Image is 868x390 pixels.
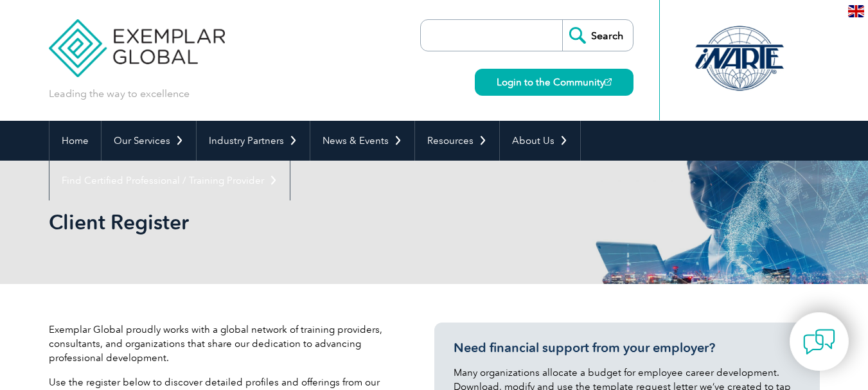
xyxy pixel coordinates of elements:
h2: Client Register [49,212,589,233]
a: Find Certified Professional / Training Provider [49,161,290,200]
a: Login to the Community [475,69,633,96]
a: Home [49,121,101,161]
p: Leading the way to excellence [49,87,190,101]
input: Search [562,20,633,51]
a: Our Services [102,121,196,161]
a: Industry Partners [197,121,310,161]
img: en [848,5,864,17]
a: Resources [415,121,499,161]
p: Exemplar Global proudly works with a global network of training providers, consultants, and organ... [49,323,396,365]
h3: Need financial support from your employer? [454,340,801,356]
a: News & Events [310,121,414,161]
img: contact-chat.png [803,326,835,358]
a: About Us [500,121,580,161]
img: open_square.png [605,78,612,85]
